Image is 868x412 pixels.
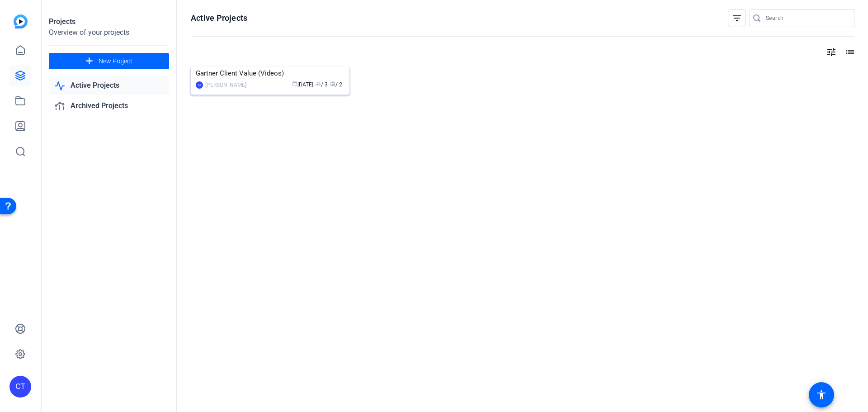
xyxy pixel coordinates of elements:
mat-icon: list [844,47,854,57]
div: Overview of your projects [49,27,169,38]
mat-icon: accessibility [816,389,827,400]
div: CT [9,376,31,398]
span: group [316,81,321,86]
div: Gartner Client Value (Videos) [196,66,344,80]
div: [PERSON_NAME] [205,81,246,90]
img: blue-gradient.svg [14,14,28,28]
input: Search [766,13,847,24]
a: Archived Projects [49,97,169,115]
div: Projects [49,16,169,27]
div: CA [196,81,203,89]
mat-icon: tune [826,47,837,57]
a: Active Projects [49,76,169,95]
h1: Active Projects [191,13,247,24]
span: [DATE] [292,81,313,88]
span: calendar_today [292,81,297,86]
span: New Project [99,57,132,66]
button: New Project [49,53,169,69]
mat-icon: filter_list [731,13,742,24]
mat-icon: add [84,56,95,67]
span: radio [330,81,335,86]
span: / 3 [316,81,328,88]
span: / 2 [330,81,342,88]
